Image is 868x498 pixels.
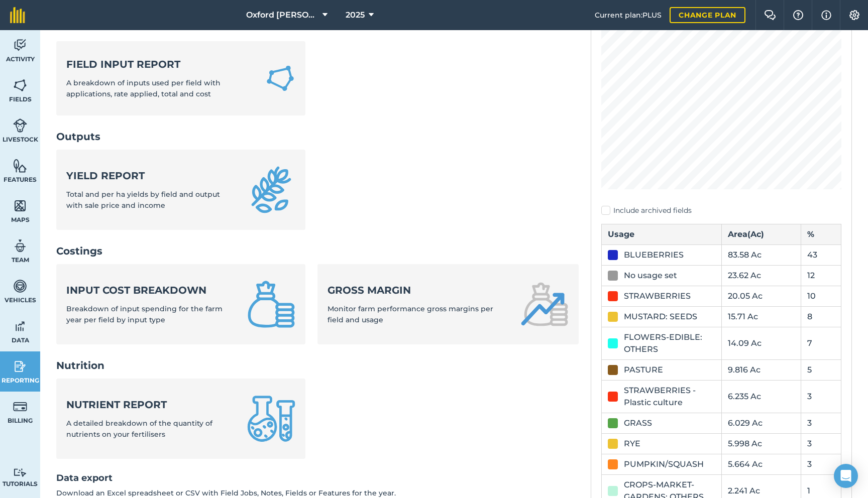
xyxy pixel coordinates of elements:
td: 6.029 Ac [721,413,801,433]
a: Change plan [670,7,745,23]
img: Gross margin [520,280,569,328]
td: 3 [801,380,841,413]
a: Nutrient reportA detailed breakdown of the quantity of nutrients on your fertilisers [56,379,305,459]
span: Monitor farm performance gross margins per field and usage [328,304,493,324]
img: Two speech bubbles overlapping with the left bubble in the forefront [764,10,776,20]
strong: Input cost breakdown [66,283,235,297]
div: STRAWBERRIES [624,290,691,302]
a: Field Input ReportA breakdown of inputs used per field with applications, rate applied, total and... [56,41,305,116]
td: 10 [801,286,841,306]
span: A detailed breakdown of the quantity of nutrients on your fertilisers [66,419,212,439]
span: Breakdown of input spending for the farm year per field by input type [66,304,223,324]
img: svg+xml;base64,PHN2ZyB4bWxucz0iaHR0cDovL3d3dy53My5vcmcvMjAwMC9zdmciIHdpZHRoPSIxNyIgaGVpZ2h0PSIxNy... [821,9,831,21]
h2: Outputs [56,130,579,144]
img: svg+xml;base64,PD94bWwgdmVyc2lvbj0iMS4wIiBlbmNvZGluZz0idXRmLTgiPz4KPCEtLSBHZW5lcmF0b3I6IEFkb2JlIE... [13,359,27,374]
td: 43 [801,244,841,265]
img: Input cost breakdown [247,280,295,328]
strong: Gross margin [328,283,508,297]
span: A breakdown of inputs used per field with applications, rate applied, total and cost [66,78,221,98]
strong: Yield report [66,169,235,183]
span: 2025 [346,9,365,21]
td: 5.998 Ac [721,433,801,454]
span: Total and per ha yields by field and output with sale price and income [66,190,220,210]
img: svg+xml;base64,PD94bWwgdmVyc2lvbj0iMS4wIiBlbmNvZGluZz0idXRmLTgiPz4KPCEtLSBHZW5lcmF0b3I6IEFkb2JlIE... [13,118,27,133]
th: Area ( Ac ) [721,224,801,244]
img: A question mark icon [792,10,804,20]
a: Yield reportTotal and per ha yields by field and output with sale price and income [56,150,305,230]
th: % [801,224,841,244]
td: 5 [801,359,841,380]
div: GRASS [624,417,652,429]
img: svg+xml;base64,PD94bWwgdmVyc2lvbj0iMS4wIiBlbmNvZGluZz0idXRmLTgiPz4KPCEtLSBHZW5lcmF0b3I6IEFkb2JlIE... [13,279,27,294]
label: Include archived fields [601,205,841,216]
img: Nutrient report [247,395,295,443]
span: Oxford [PERSON_NAME] Farm [246,9,318,21]
img: svg+xml;base64,PHN2ZyB4bWxucz0iaHR0cDovL3d3dy53My5vcmcvMjAwMC9zdmciIHdpZHRoPSI1NiIgaGVpZ2h0PSI2MC... [13,158,27,173]
h2: Data export [56,471,579,485]
img: svg+xml;base64,PD94bWwgdmVyc2lvbj0iMS4wIiBlbmNvZGluZz0idXRmLTgiPz4KPCEtLSBHZW5lcmF0b3I6IEFkb2JlIE... [13,319,27,334]
div: PASTURE [624,364,663,376]
div: BLUEBERRIES [624,249,684,261]
div: PUMPKIN/SQUASH [624,458,704,470]
img: A cog icon [848,10,860,20]
td: 5.664 Ac [721,454,801,474]
img: svg+xml;base64,PD94bWwgdmVyc2lvbj0iMS4wIiBlbmNvZGluZz0idXRmLTgiPz4KPCEtLSBHZW5lcmF0b3I6IEFkb2JlIE... [13,399,27,414]
td: 20.05 Ac [721,286,801,306]
div: No usage set [624,270,677,282]
div: RYE [624,438,640,450]
td: 3 [801,433,841,454]
img: svg+xml;base64,PD94bWwgdmVyc2lvbj0iMS4wIiBlbmNvZGluZz0idXRmLTgiPz4KPCEtLSBHZW5lcmF0b3I6IEFkb2JlIE... [13,38,27,53]
td: 12 [801,265,841,286]
td: 83.58 Ac [721,244,801,265]
td: 6.235 Ac [721,380,801,413]
img: Yield report [247,166,295,214]
a: Input cost breakdownBreakdown of input spending for the farm year per field by input type [56,264,305,344]
td: 9.816 Ac [721,359,801,380]
td: 3 [801,454,841,474]
div: MUSTARD: SEEDS [624,311,697,323]
th: Usage [602,224,722,244]
img: svg+xml;base64,PHN2ZyB4bWxucz0iaHR0cDovL3d3dy53My5vcmcvMjAwMC9zdmciIHdpZHRoPSI1NiIgaGVpZ2h0PSI2MC... [13,198,27,213]
div: STRAWBERRIES - Plastic culture [624,385,715,409]
img: fieldmargin Logo [10,7,25,23]
strong: Nutrient report [66,398,235,412]
td: 7 [801,327,841,359]
h2: Nutrition [56,358,579,372]
span: Current plan : PLUS [595,10,662,21]
h2: Costings [56,244,579,258]
td: 14.09 Ac [721,327,801,359]
div: Open Intercom Messenger [834,464,858,488]
td: 8 [801,306,841,327]
img: Field Input Report [265,62,295,94]
div: FLOWERS-EDIBLE: OTHERS [624,331,715,355]
td: 23.62 Ac [721,265,801,286]
td: 15.71 Ac [721,306,801,327]
td: 3 [801,413,841,433]
a: Gross marginMonitor farm performance gross margins per field and usage [317,264,579,344]
img: svg+xml;base64,PD94bWwgdmVyc2lvbj0iMS4wIiBlbmNvZGluZz0idXRmLTgiPz4KPCEtLSBHZW5lcmF0b3I6IEFkb2JlIE... [13,238,27,254]
strong: Field Input Report [66,57,253,71]
img: svg+xml;base64,PD94bWwgdmVyc2lvbj0iMS4wIiBlbmNvZGluZz0idXRmLTgiPz4KPCEtLSBHZW5lcmF0b3I6IEFkb2JlIE... [13,468,27,477]
img: svg+xml;base64,PHN2ZyB4bWxucz0iaHR0cDovL3d3dy53My5vcmcvMjAwMC9zdmciIHdpZHRoPSI1NiIgaGVpZ2h0PSI2MC... [13,78,27,93]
